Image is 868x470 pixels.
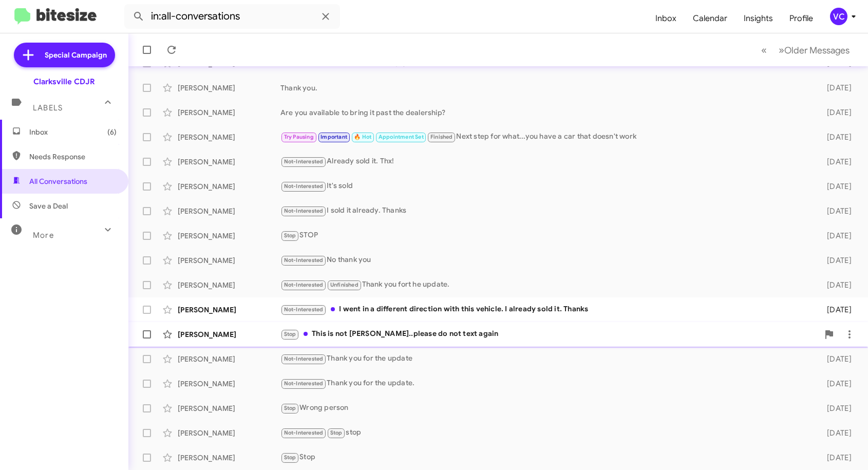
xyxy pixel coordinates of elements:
[280,427,813,439] div: stop
[284,405,296,411] span: Stop
[813,157,860,167] div: [DATE]
[784,45,850,56] span: Older Messages
[284,134,314,140] span: Try Pausing
[178,453,280,463] div: [PERSON_NAME]
[178,231,280,241] div: [PERSON_NAME]
[284,380,324,387] span: Not-Interested
[781,4,821,33] a: Profile
[284,355,324,362] span: Not-Interested
[813,428,860,438] div: [DATE]
[45,50,107,60] span: Special Campaign
[280,131,813,143] div: Next step for what...you have a car that doesn't work
[813,83,860,93] div: [DATE]
[33,103,63,112] span: Labels
[284,232,296,239] span: Stop
[280,254,813,266] div: No thank you
[647,4,685,33] a: Inbox
[178,280,280,290] div: [PERSON_NAME]
[430,134,453,140] span: Finished
[280,353,813,365] div: Thank you for the update
[813,107,860,118] div: [DATE]
[772,40,856,61] button: Next
[813,379,860,389] div: [DATE]
[29,201,68,211] span: Save a Deal
[284,454,296,461] span: Stop
[280,378,813,389] div: Thank you for the update.
[821,8,857,25] button: VC
[280,328,819,340] div: This is not [PERSON_NAME]..please do not text again
[29,176,87,186] span: All Conversations
[178,181,280,192] div: [PERSON_NAME]
[280,180,813,192] div: It's sold
[284,429,324,436] span: Not-Interested
[280,107,813,118] div: Are you available to bring it past the dealership?
[178,132,280,142] div: [PERSON_NAME]
[29,127,117,137] span: Inbox
[284,158,324,165] span: Not-Interested
[178,305,280,315] div: [PERSON_NAME]
[756,40,856,61] nav: Page navigation example
[813,453,860,463] div: [DATE]
[178,403,280,413] div: [PERSON_NAME]
[284,331,296,337] span: Stop
[755,40,773,61] button: Previous
[330,429,343,436] span: Stop
[284,257,324,264] span: Not-Interested
[779,44,784,57] span: »
[761,44,767,57] span: «
[29,152,117,162] span: Needs Response
[813,206,860,216] div: [DATE]
[178,107,280,118] div: [PERSON_NAME]
[330,281,358,288] span: Unfinished
[354,134,371,140] span: 🔥 Hot
[813,403,860,413] div: [DATE]
[178,206,280,216] div: [PERSON_NAME]
[813,354,860,364] div: [DATE]
[813,181,860,192] div: [DATE]
[830,8,847,25] div: VC
[280,156,813,167] div: Already sold it. Thx!
[284,306,324,313] span: Not-Interested
[813,132,860,142] div: [DATE]
[178,83,280,93] div: [PERSON_NAME]
[33,77,95,87] div: Clarksville CDJR
[178,428,280,438] div: [PERSON_NAME]
[178,157,280,167] div: [PERSON_NAME]
[284,281,324,288] span: Not-Interested
[280,230,813,241] div: STOP
[813,280,860,290] div: [DATE]
[320,134,347,140] span: Important
[124,4,340,29] input: Search
[178,255,280,266] div: [PERSON_NAME]
[280,452,813,463] div: Stop
[735,4,781,33] a: Insights
[280,402,813,414] div: Wrong person
[379,134,424,140] span: Appointment Set
[14,43,115,67] a: Special Campaign
[284,183,324,190] span: Not-Interested
[280,83,813,93] div: Thank you.
[813,255,860,266] div: [DATE]
[178,329,280,340] div: [PERSON_NAME]
[107,127,117,137] span: (6)
[33,231,54,240] span: More
[280,205,813,217] div: I sold it already. Thanks
[284,208,324,214] span: Not-Interested
[178,354,280,364] div: [PERSON_NAME]
[280,304,813,315] div: I went in a different direction with this vehicle. I already sold it. Thanks
[280,279,813,291] div: Thank you fort he update.
[178,379,280,389] div: [PERSON_NAME]
[685,4,735,33] a: Calendar
[813,305,860,315] div: [DATE]
[813,231,860,241] div: [DATE]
